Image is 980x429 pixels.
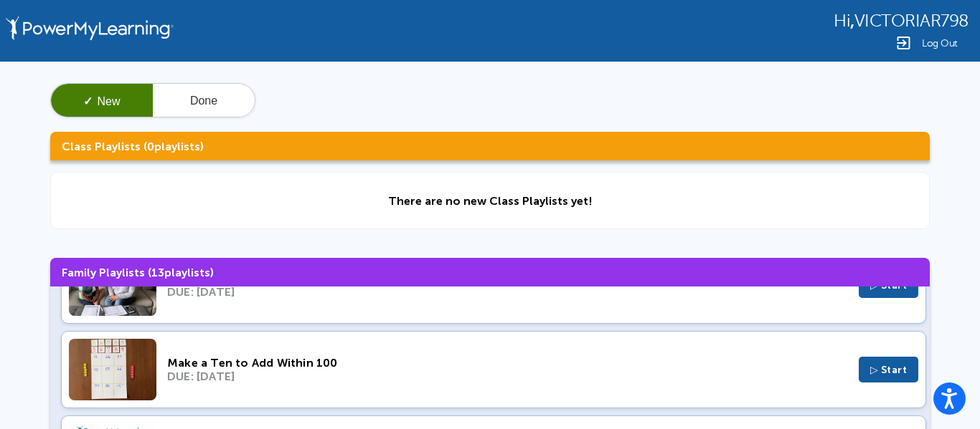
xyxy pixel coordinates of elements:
[83,95,93,107] span: ✓
[859,357,919,382] button: ▷ Start
[895,34,912,52] img: Logout Icon
[388,194,593,208] div: There are no new Class Playlists yet!
[147,140,154,153] span: 0
[167,356,848,370] div: Make a Ten to Add Within 100
[51,84,153,118] button: ✓New
[167,285,848,299] div: DUE: [DATE]
[834,11,850,31] span: Hi
[834,10,969,31] div: ,
[50,258,930,286] h3: Family Playlists ( playlists)
[69,339,156,400] img: Thumbnail
[922,38,958,49] span: Log Out
[854,11,969,31] span: VICTORIAR798
[167,370,848,383] div: DUE: [DATE]
[50,132,930,160] h3: Class Playlists ( playlists)
[870,364,908,376] span: ▷ Start
[151,266,164,279] span: 13
[153,84,255,118] button: Done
